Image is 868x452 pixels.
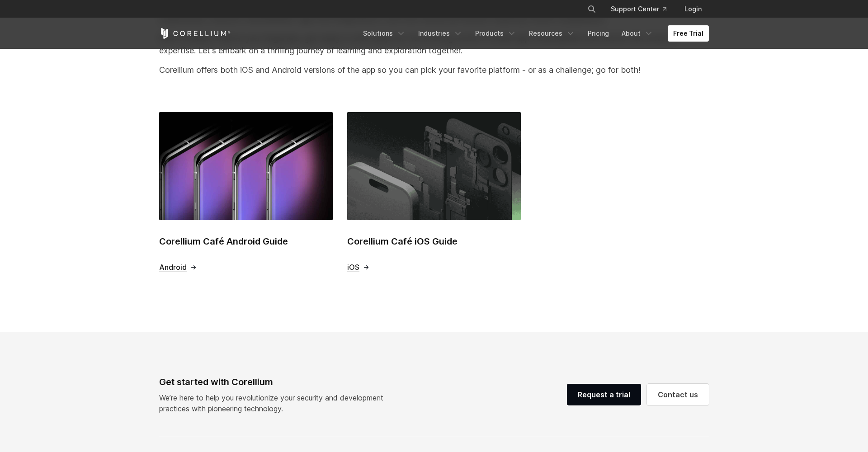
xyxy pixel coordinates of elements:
[347,112,521,272] a: Corellium Café iOS Guide Corellium Café iOS Guide iOS
[159,235,333,248] h2: Corellium Café Android Guide
[677,1,709,17] a: Login
[413,25,468,42] a: Industries
[576,1,709,17] div: Navigation Menu
[647,384,709,405] a: Contact us
[159,263,187,272] span: Android
[347,235,521,248] h2: Corellium Café iOS Guide
[358,25,709,42] div: Navigation Menu
[347,112,521,220] img: Corellium Café iOS Guide
[524,25,580,42] a: Resources
[582,25,614,42] a: Pricing
[668,25,709,42] a: Free Trial
[470,25,522,42] a: Products
[159,64,709,76] p: Corellium offers both iOS and Android versions of the app so you can pick your favorite platform ...
[616,25,659,42] a: About
[159,112,333,220] img: Corellium Café Android Guide
[347,263,359,272] span: iOS
[584,1,600,17] button: Search
[567,384,641,405] a: Request a trial
[159,375,391,389] div: Get started with Corellium
[159,392,391,414] p: We’re here to help you revolutionize your security and development practices with pioneering tech...
[159,28,231,39] a: Corellium Home
[358,25,411,42] a: Solutions
[159,112,333,272] a: Corellium Café Android Guide Corellium Café Android Guide Android
[604,1,674,17] a: Support Center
